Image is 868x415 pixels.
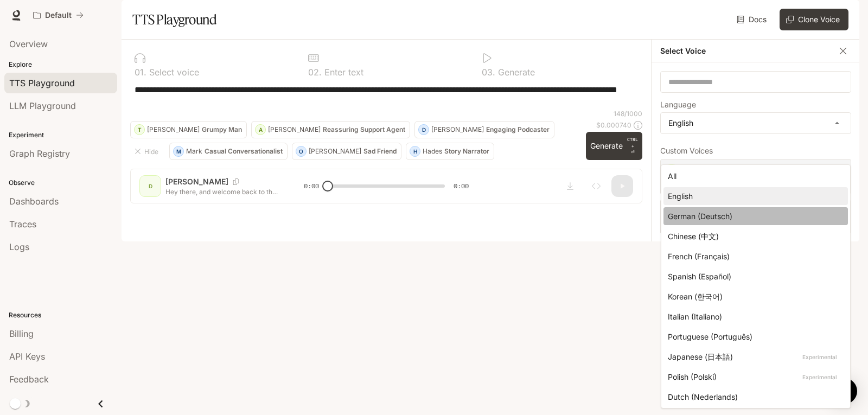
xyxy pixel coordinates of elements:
div: Japanese (日本語) [668,351,839,362]
div: French (Français) [668,251,839,262]
div: English [668,190,839,202]
div: Korean (한국어) [668,291,839,302]
div: Dutch (Nederlands) [668,391,839,403]
div: Italian (Italiano) [668,311,839,322]
div: Chinese (中文) [668,231,839,242]
div: Portuguese (Português) [668,331,839,342]
p: Experimental [800,352,839,362]
div: Polish (Polski) [668,371,839,382]
div: Spanish (Español) [668,271,839,282]
div: All [668,170,839,182]
p: Experimental [800,372,839,382]
div: German (Deutsch) [668,210,839,222]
